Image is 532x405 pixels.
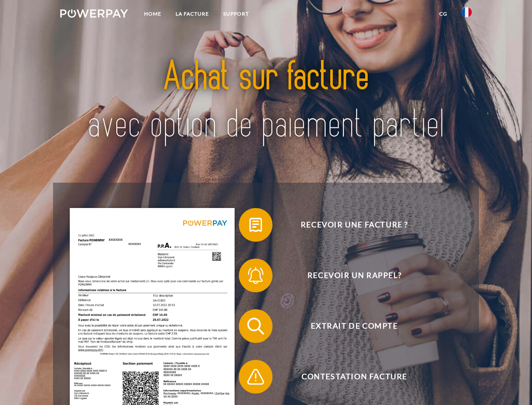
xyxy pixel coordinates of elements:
[462,7,472,17] img: fr
[251,360,457,394] span: Contestation Facture
[137,6,168,22] a: Home
[239,208,458,242] button: Recevoir une facture ?
[168,6,216,22] a: LA FACTURE
[251,259,457,292] span: Recevoir un rappel?
[245,214,266,235] img: qb_bill.svg
[239,309,458,343] button: Extrait de compte
[251,208,457,242] span: Recevoir une facture ?
[239,259,458,292] button: Recevoir un rappel?
[245,366,266,387] img: qb_warning.svg
[245,316,266,337] img: qb_search.svg
[239,360,458,394] button: Contestation Facture
[245,265,266,286] img: qb_bell.svg
[80,40,452,162] img: title-powerpay_fr.svg
[216,6,256,22] a: Support
[432,6,454,22] a: CG
[251,309,457,343] span: Extrait de compte
[60,9,128,18] img: logo-powerpay-white.svg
